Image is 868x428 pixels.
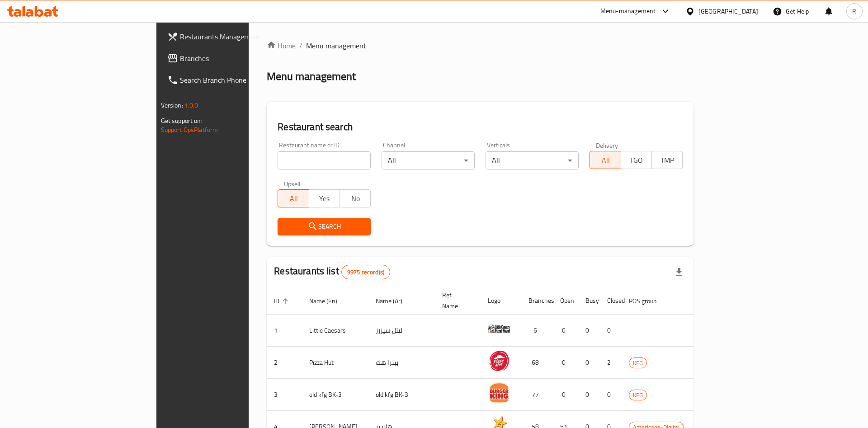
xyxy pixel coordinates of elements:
[160,69,302,91] a: Search Branch Phone
[302,315,368,347] td: Little Caesars
[668,261,690,283] div: Export file
[278,120,683,134] h2: Restaurant search
[594,154,617,167] span: All
[161,124,218,136] a: Support.OpsPlatform
[488,317,510,340] img: Little Caesars
[278,189,309,207] button: All
[274,264,390,279] h2: Restaurants list
[852,6,856,16] span: R
[180,53,294,64] span: Branches
[600,315,622,347] td: 0
[180,31,294,42] span: Restaurants Management
[521,347,553,379] td: 68
[160,47,302,69] a: Branches
[578,347,600,379] td: 0
[274,296,291,306] span: ID
[651,151,683,169] button: TMP
[313,192,336,205] span: Yes
[368,347,435,379] td: بيتزا هت
[488,349,510,372] img: Pizza Hut
[625,154,648,167] span: TGO
[368,379,435,411] td: old kfg BK-3
[340,189,371,207] button: No
[302,379,368,411] td: old kfg BK-3
[184,99,198,111] span: 1.0.0
[285,221,363,232] span: Search
[267,69,356,84] h2: Menu management
[160,26,302,47] a: Restaurants Management
[590,151,621,169] button: All
[488,381,510,404] img: old kfg BK-3
[553,287,578,315] th: Open
[553,347,578,379] td: 0
[600,287,622,315] th: Closed
[309,296,349,306] span: Name (En)
[309,189,340,207] button: Yes
[376,296,414,306] span: Name (Ar)
[553,315,578,347] td: 0
[180,75,294,85] span: Search Branch Phone
[267,40,693,51] nav: breadcrumb
[302,347,368,379] td: Pizza Hut
[442,290,470,311] span: Ref. Name
[161,99,183,111] span: Version:
[553,379,578,411] td: 0
[278,151,371,169] input: Search for restaurant name or ID..
[282,192,305,205] span: All
[578,379,600,411] td: 0
[486,151,579,169] div: All
[342,268,390,277] span: 9975 record(s)
[600,347,622,379] td: 2
[600,379,622,411] td: 0
[161,115,203,127] span: Get support on:
[481,287,521,315] th: Logo
[621,151,652,169] button: TGO
[284,180,301,187] label: Upsell
[382,151,475,169] div: All
[521,287,553,315] th: Branches
[596,142,618,148] label: Delivery
[341,265,390,279] div: Total records count
[344,192,367,205] span: No
[278,218,371,235] button: Search
[629,358,646,368] span: KFG
[698,6,758,16] div: [GEOGRAPHIC_DATA]
[629,390,646,400] span: KFG
[521,315,553,347] td: 6
[368,315,435,347] td: ليتل سيزرز
[521,379,553,411] td: 77
[656,154,679,167] span: TMP
[306,40,366,51] span: Menu management
[578,287,600,315] th: Busy
[629,296,668,306] span: POS group
[600,6,656,17] div: Menu-management
[578,315,600,347] td: 0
